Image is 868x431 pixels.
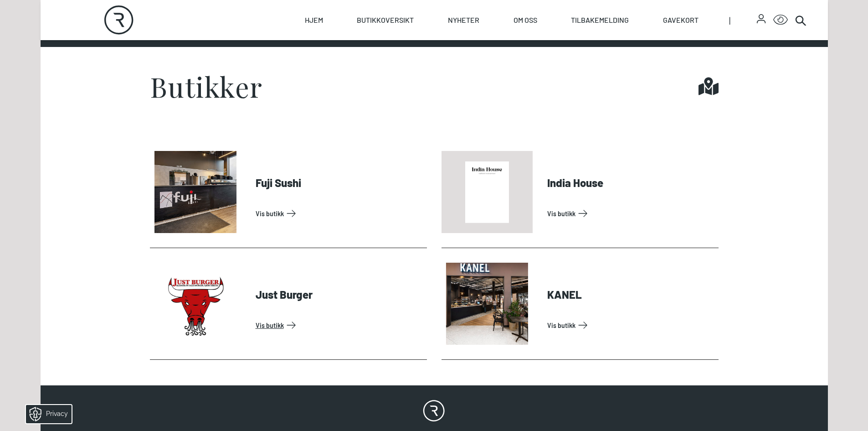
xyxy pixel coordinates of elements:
[256,318,423,332] a: Vis Butikk: Just Burger
[256,206,423,221] a: Vis Butikk: Fuji Sushi
[150,73,263,100] h1: Butikker
[547,206,715,221] a: Vis Butikk: India House
[773,13,788,27] button: Open Accessibility Menu
[547,318,715,332] a: Vis Butikk: KANEL
[9,402,83,426] iframe: Manage Preferences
